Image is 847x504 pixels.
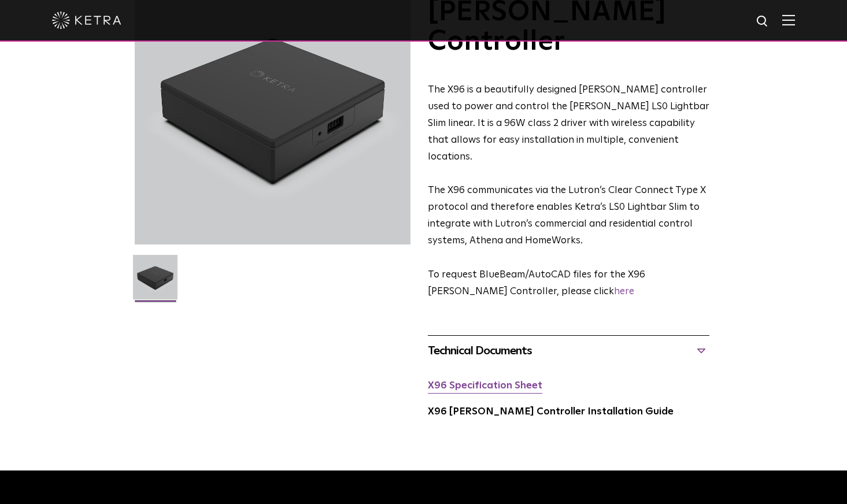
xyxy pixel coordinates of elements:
a: X96 Specification Sheet [428,381,542,391]
span: The X96 is a beautifully designed [PERSON_NAME] controller used to power and control the [PERSON_... [428,85,709,162]
span: The X96 communicates via the Lutron’s Clear Connect Type X protocol and therefore enables Ketra’s... [428,186,706,246]
img: X96-Controller-2021-Web-Square [133,255,177,308]
span: ​To request BlueBeam/AutoCAD files for the X96 [PERSON_NAME] Controller, please click [428,270,645,297]
img: search icon [756,14,770,29]
img: ketra-logo-2019-white [52,12,121,29]
div: Technical Documents [428,342,709,360]
a: X96 [PERSON_NAME] Controller Installation Guide [428,407,674,417]
img: Hamburger%20Nav.svg [782,14,795,25]
a: here [614,287,634,297]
